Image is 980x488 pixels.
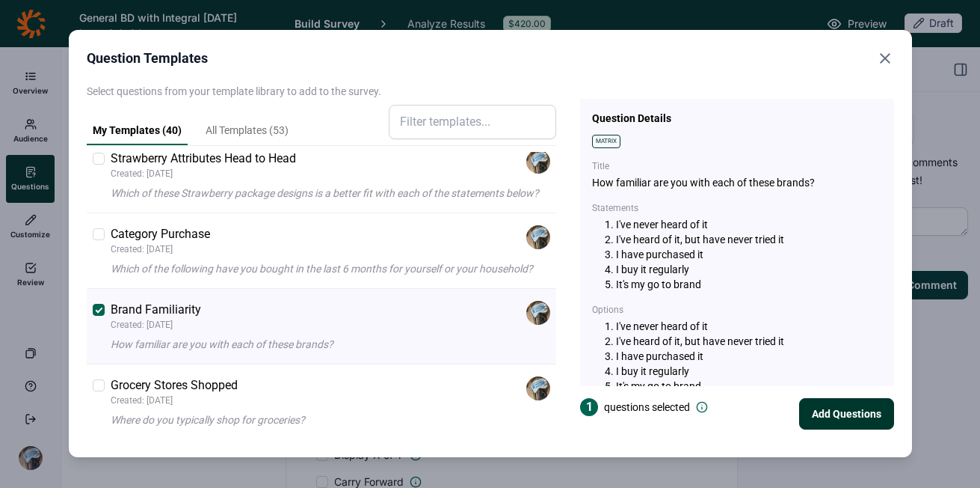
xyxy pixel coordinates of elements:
li: It's my go to brand [616,277,881,292]
p: Where do you typically shop for groceries? [111,412,551,427]
li: I've heard of it, but have never tried it [616,232,881,247]
p: Created: [DATE] [111,168,296,180]
a: All Templates ( 53 ) [200,123,295,145]
label: Statements [592,202,881,214]
li: I've heard of it, but have never tried it [616,334,881,349]
p: Strawberry Attributes Head to Head [111,150,296,168]
p: Brand Familiarity [111,301,201,319]
h2: Question Templates [87,48,208,69]
li: It's my go to brand [616,379,881,394]
label: Options [592,304,881,316]
input: Filter templates... [389,105,556,139]
li: I buy it regularly [616,364,881,379]
li: I buy it regularly [616,262,881,277]
div: 1 [580,398,598,416]
li: I've never heard of it [616,217,881,232]
p: Category Purchase [111,225,210,243]
a: My Templates ( 40 ) [87,123,188,145]
label: Title [592,160,881,172]
p: Created: [DATE] [111,319,201,331]
button: Close [876,48,894,69]
li: I've never heard of it [616,319,881,334]
h1: Question Details [592,111,881,126]
span: questions selected [604,400,690,415]
p: Which of the following have you bought in the last 6 months for yourself or your household? [111,261,551,276]
img: ocn8z7iqvmiiaveqkfqd.png [526,150,550,174]
img: ocn8z7iqvmiiaveqkfqd.png [526,376,550,400]
button: Add Questions [799,398,894,430]
p: Select questions from your template library to add to the survey. [87,84,894,99]
p: How familiar are you with each of these brands? [592,175,881,190]
p: Grocery Stores Shopped [111,376,238,394]
li: I have purchased it [616,247,881,262]
img: ocn8z7iqvmiiaveqkfqd.png [526,225,550,249]
img: ocn8z7iqvmiiaveqkfqd.png [526,301,550,325]
li: I have purchased it [616,349,881,364]
p: How familiar are you with each of these brands? [111,337,551,352]
span: Matrix [596,137,617,146]
p: Which of these Strawberry package designs is a better fit with each of the statements below? [111,186,551,201]
p: Created: [DATE] [111,394,238,406]
p: Created: [DATE] [111,243,210,255]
